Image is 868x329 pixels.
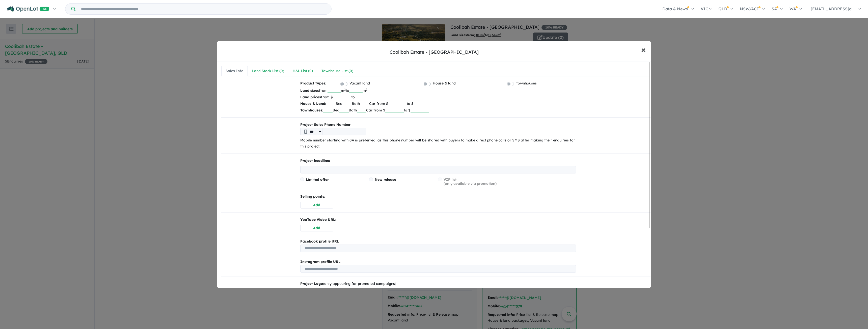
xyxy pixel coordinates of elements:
[300,101,326,106] b: House & Land:
[300,225,333,231] button: Add
[76,4,330,14] input: Try estate name, suburb, builder or developer
[252,68,284,74] div: Land Stock List ( 0 )
[390,49,479,55] div: Coolibah Estate - [GEOGRAPHIC_DATA]
[306,177,329,182] span: Limited offer
[293,68,313,74] div: H&L List ( 0 )
[300,107,576,113] p: Bed Bath Car from $ to $
[321,68,353,74] div: Townhouse List ( 0 )
[300,194,576,200] p: Selling points:
[375,177,396,182] span: New release
[433,80,456,86] label: House & land
[300,137,576,149] p: Mobile number starting with 04 is preferred, as this phone number will be shared with buyers to m...
[300,158,576,164] p: Project headline:
[300,281,323,286] b: Project Logo
[349,80,370,86] label: Vacant land
[300,217,576,223] p: YouTube Video URL:
[300,88,319,93] b: Land sizes
[641,44,646,55] span: ×
[300,108,323,112] b: Townhouses:
[300,122,576,128] b: Project Sales Phone Number
[516,80,537,86] label: Townhouses
[300,100,576,107] p: Bed Bath Car from $ to $
[300,281,576,287] div: (only appearing for promoted campaigns)
[300,287,576,292] div: JPG, JPEG, PNG, WEBP, SVG log files. Recommended logo height 200px. Must be less than 300KB
[300,259,341,264] b: Instagram profile URL
[344,88,346,91] sup: 2
[226,68,243,74] div: Sales Info
[811,6,855,11] span: [EMAIL_ADDRESS]d...
[366,88,367,91] sup: 2
[300,202,333,208] button: Add
[300,95,321,99] b: Land prices
[300,87,576,94] p: from m to m
[300,239,339,244] b: Facebook profile URL
[300,80,326,87] b: Product types:
[300,94,576,100] p: from $ to
[304,130,307,134] img: Phone icon
[7,6,49,12] img: Openlot PRO Logo White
